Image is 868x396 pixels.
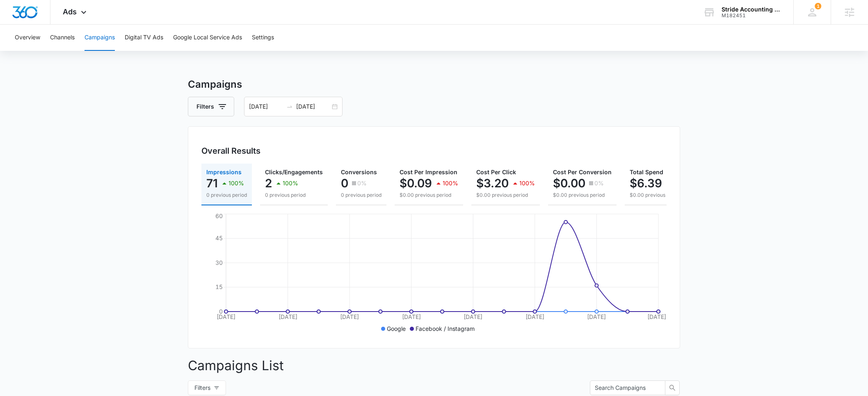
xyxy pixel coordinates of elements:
input: End date [296,102,330,111]
span: Clicks/Engagements [265,168,323,175]
tspan: [DATE] [464,313,482,320]
p: Facebook / Instagram [416,324,475,333]
tspan: [DATE] [217,313,235,320]
input: Search Campaigns [595,383,654,392]
span: Cost Per Click [476,168,516,175]
p: $3.20 [476,177,509,190]
p: $0.00 [553,177,585,190]
button: Overview [15,25,40,51]
p: 100% [519,180,535,186]
span: Conversions [341,168,377,175]
button: Google Local Service Ads [173,25,242,51]
button: Digital TV Ads [125,25,163,51]
span: Total Spend [630,168,663,175]
p: 100% [283,180,298,186]
span: 1 [815,3,821,9]
div: notifications count [815,3,821,9]
tspan: 45 [215,234,223,241]
p: 71 [206,177,218,190]
button: Filters [188,380,226,395]
tspan: 60 [215,212,223,219]
p: 2 [265,177,272,190]
p: Google [387,324,406,333]
div: account name [722,6,781,13]
span: Ads [63,7,77,16]
p: $0.00 previous period [476,191,535,199]
p: 0 [341,177,348,190]
p: Campaigns List [188,356,680,376]
p: 0 previous period [341,191,381,199]
input: Start date [249,102,283,111]
p: 100% [443,180,458,186]
span: Cost Per Impression [400,168,457,175]
span: Cost Per Conversion [553,168,612,175]
span: to [286,103,293,110]
p: 0% [594,180,604,186]
p: $0.00 previous period [400,191,458,199]
h3: Campaigns [188,77,680,92]
p: 0 previous period [265,191,323,199]
button: search [665,380,680,395]
p: $0.00 previous period [630,191,688,199]
button: Settings [252,25,274,51]
button: Campaigns [85,25,115,51]
p: $6.39 [630,177,662,190]
tspan: [DATE] [587,313,606,320]
tspan: [DATE] [647,313,666,320]
span: Filters [194,383,210,392]
tspan: 0 [219,308,223,315]
tspan: [DATE] [279,313,297,320]
button: Filters [188,97,234,116]
p: 0% [357,180,367,186]
tspan: [DATE] [340,313,359,320]
tspan: 30 [215,259,223,266]
p: 100% [228,180,244,186]
tspan: 15 [215,283,223,290]
span: swap-right [286,103,293,110]
tspan: [DATE] [525,313,544,320]
h3: Overall Results [201,145,260,157]
span: search [665,385,679,391]
div: account id [722,13,781,18]
button: Channels [50,25,75,51]
span: Impressions [206,168,242,175]
p: $0.00 previous period [553,191,612,199]
tspan: [DATE] [402,313,421,320]
p: 0 previous period [206,191,247,199]
p: $0.09 [400,177,432,190]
